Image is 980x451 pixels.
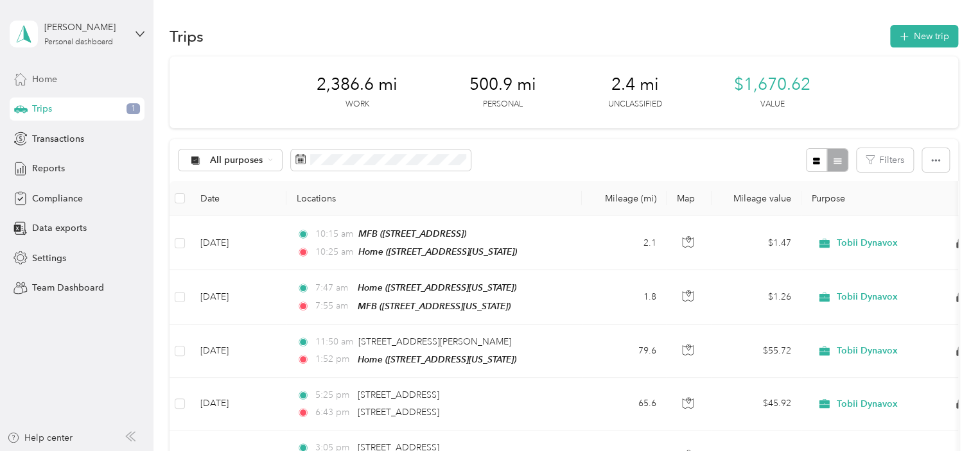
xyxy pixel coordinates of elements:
td: [DATE] [190,216,286,270]
span: Tobii Dynavox [837,237,898,249]
td: $45.92 [712,378,801,430]
span: [STREET_ADDRESS] [358,389,439,400]
div: Personal dashboard [44,38,113,46]
span: Compliance [32,192,83,205]
span: 500.9 mi [469,74,536,95]
span: 7:47 am [315,281,351,295]
span: 6:43 pm [315,405,351,420]
td: [DATE] [190,325,286,378]
span: 2,386.6 mi [317,74,398,95]
button: New trip [890,25,958,47]
th: Mileage (mi) [582,181,667,216]
span: Home ([STREET_ADDRESS][US_STATE]) [358,282,516,293]
div: [PERSON_NAME] [44,21,125,34]
span: MFB ([STREET_ADDRESS]) [358,228,466,239]
span: 1 [127,103,140,115]
span: Transactions [32,132,84,146]
td: [DATE] [190,378,286,430]
td: 2.1 [582,216,667,270]
button: Help center [7,431,73,445]
span: Reports [32,162,65,175]
p: Personal [483,99,523,110]
td: 79.6 [582,325,667,378]
span: 2.4 mi [611,74,659,95]
td: [DATE] [190,270,286,324]
p: Unclassified [608,99,662,110]
td: 1.8 [582,270,667,324]
span: Team Dashboard [32,281,104,294]
span: Data exports [32,221,87,235]
td: 65.6 [582,378,667,430]
span: 7:55 am [315,299,351,313]
p: Value [760,99,785,110]
span: Settings [32,251,66,265]
span: 10:25 am [315,245,353,259]
span: Tobii Dynavox [837,291,898,303]
th: Date [190,181,286,216]
h1: Trips [170,30,204,43]
span: [STREET_ADDRESS][PERSON_NAME] [358,336,511,347]
td: $55.72 [712,325,801,378]
iframe: Everlance-gr Chat Button Frame [908,379,980,451]
button: Filters [857,148,913,172]
span: [STREET_ADDRESS] [358,407,439,418]
p: Work [346,99,369,110]
span: 10:15 am [315,227,353,241]
span: Tobii Dynavox [837,345,898,357]
span: 5:25 pm [315,388,351,402]
th: Map [667,181,712,216]
span: Trips [32,102,52,115]
span: MFB ([STREET_ADDRESS][US_STATE]) [358,301,511,311]
span: Home ([STREET_ADDRESS][US_STATE]) [358,354,516,364]
span: $1,670.62 [734,74,810,95]
td: $1.47 [712,216,801,270]
span: 11:50 am [315,335,353,349]
span: Home [32,72,57,86]
span: Home ([STREET_ADDRESS][US_STATE]) [358,246,517,257]
td: $1.26 [712,270,801,324]
th: Locations [286,181,582,216]
th: Mileage value [712,181,801,216]
span: 1:52 pm [315,352,351,366]
span: All purposes [210,156,263,165]
span: Tobii Dynavox [837,398,898,410]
